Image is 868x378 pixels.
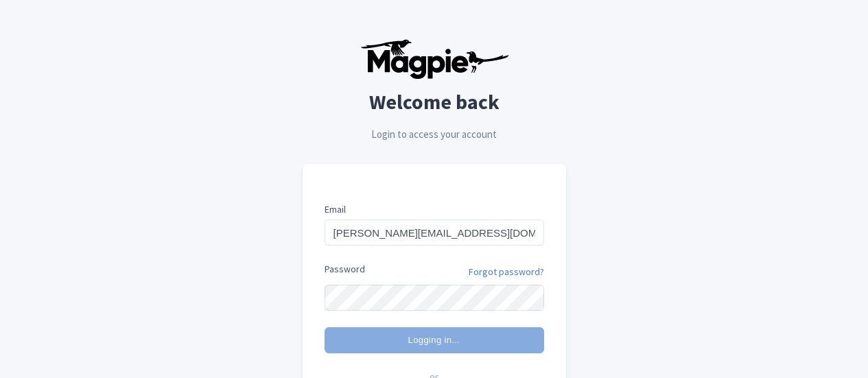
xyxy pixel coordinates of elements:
[469,265,544,279] a: Forgot password?
[357,38,511,80] img: logo-ab69f6fb50320c5b225c76a69d11143b.png
[325,327,544,353] input: Logging in...
[303,127,566,143] p: Login to access your account
[303,91,566,113] h2: Welcome back
[325,262,365,276] label: Password
[325,202,544,217] label: Email
[325,220,544,246] input: you@example.com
